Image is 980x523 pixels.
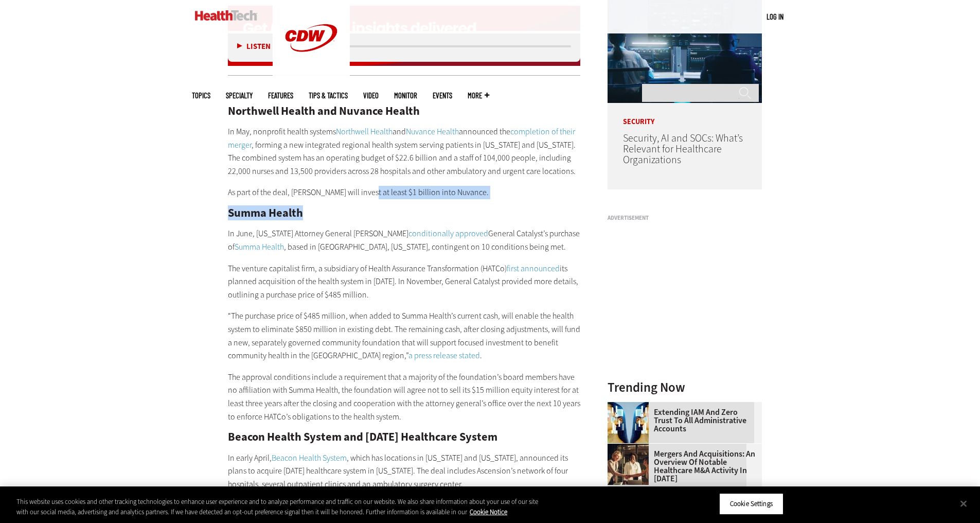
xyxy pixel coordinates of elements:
[608,215,762,221] h3: Advertisement
[608,402,654,410] a: abstract image of woman with pixelated face
[363,92,379,99] a: Video
[228,207,581,219] h2: Summa Health
[608,402,649,443] img: abstract image of woman with pixelated face
[608,225,762,354] iframe: advertisement
[226,92,253,99] span: Specialty
[16,497,539,517] div: This website uses cookies and other tracking technologies to enhance user experience and to analy...
[433,92,452,99] a: Events
[235,241,284,252] a: Summa Health
[228,126,575,150] a: completion of their merger
[608,444,654,452] a: business leaders shake hands in conference room
[394,92,417,99] a: MonITor
[228,371,581,423] p: The approval conditions include a requirement that a majority of the foundation’s board members h...
[228,309,581,362] p: “The purchase price of $485 million, when added to Summa Health’s current cash, will enable the h...
[608,444,649,485] img: business leaders shake hands in conference room
[228,262,581,302] p: The venture capitalist firm, a subsidiary of Health Assurance Transformation (HATCo) its planned ...
[767,11,783,22] div: User menu
[468,92,489,99] span: More
[507,263,560,274] a: first announced
[309,92,348,99] a: Tips & Tactics
[408,228,488,239] a: conditionally approved
[273,68,350,79] a: CDW
[767,12,783,21] a: Log in
[336,126,393,137] a: Northwell Health
[272,452,347,463] a: Beacon Health System
[719,493,783,515] button: Cookie Settings
[192,92,210,99] span: Topics
[228,431,581,443] h2: Beacon Health System and [DATE] Healthcare System
[228,227,581,253] p: In June, [US_STATE] Attorney General [PERSON_NAME] General Catalyst’s purchase of , based in [GEO...
[195,10,257,21] img: Home
[408,350,480,361] a: a press release stated
[608,450,756,483] a: Mergers and Acquisitions: An Overview of Notable Healthcare M&A Activity in [DATE]
[228,451,581,491] p: In early April, , which has locations in [US_STATE] and [US_STATE], announced its plans to acquir...
[608,103,762,126] p: Security
[470,508,507,516] a: More information about your privacy
[228,125,581,178] p: In May, nonprofit health systems and announced the , forming a new integrated regional health sys...
[268,92,293,99] a: Features
[952,492,975,515] button: Close
[608,408,756,433] a: Extending IAM and Zero Trust to All Administrative Accounts
[228,106,581,117] h2: Northwell Health and Nuvance Health
[623,131,743,167] a: Security, AI and SOCs: What’s Relevant for Healthcare Organizations
[608,381,762,394] h3: Trending Now
[406,126,459,137] a: Nuvance Health
[228,186,581,199] p: As part of the deal, [PERSON_NAME] will invest at least $1 billion into Nuvance.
